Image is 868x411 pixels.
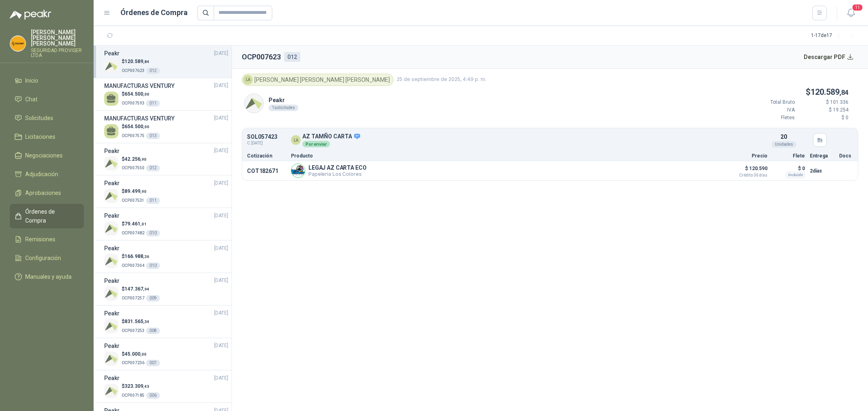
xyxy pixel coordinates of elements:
p: $ [122,253,160,260]
p: $ [122,155,160,163]
h3: Peakr [104,374,120,383]
span: Negociaciones [25,151,63,160]
span: 11 [852,4,863,11]
span: OCP007575 [122,133,144,138]
img: Company Logo [245,94,263,113]
span: ,00 [143,125,149,129]
div: 007 [146,360,160,366]
span: 79.461 [125,221,146,227]
h3: Peakr [104,146,120,155]
span: 45.000 [125,351,146,357]
span: C: [DATE] [247,140,278,146]
img: Company Logo [104,189,118,203]
a: Negociaciones [10,148,84,163]
p: $ 0 [772,164,805,173]
div: 013 [146,133,160,139]
span: Licitaciones [25,132,55,141]
div: 011 [146,197,160,204]
p: Total Bruto [746,98,795,106]
span: ,90 [140,157,146,162]
span: Crédito 30 días [727,173,767,177]
span: OCP007531 [122,198,144,203]
span: 654.500 [125,124,149,129]
a: Órdenes de Compra [10,204,84,228]
h3: Peakr [104,211,120,220]
span: 323.309 [125,383,149,389]
h3: Peakr [104,49,120,58]
a: Aprobaciones [10,185,84,201]
a: Peakr[DATE] Company Logo$42.256,90OCP007550012 [104,146,228,172]
p: Flete [772,153,805,158]
p: $ [122,285,160,293]
span: 166.988 [125,254,149,259]
a: Peakr[DATE] Company Logo$79.461,01OCP007482010 [104,211,228,237]
span: OCP007623 [122,68,144,73]
span: Aprobaciones [25,188,61,197]
span: 25 de septiembre de 2025, 4:49 p. m. [397,76,486,83]
span: ,01 [140,222,146,226]
p: $ [122,58,160,66]
p: SOL057423 [247,134,278,140]
img: Company Logo [104,319,118,333]
p: AZ TAMÑO CARTA [302,133,361,140]
div: [PERSON_NAME] [PERSON_NAME] [PERSON_NAME] [242,74,394,86]
p: IVA [746,106,795,114]
a: Solicitudes [10,110,84,126]
span: 120.589 [125,59,149,64]
span: OCP007253 [122,328,144,333]
span: 42.256 [125,156,146,162]
div: 008 [146,328,160,334]
span: [DATE] [214,309,228,317]
p: $ [746,86,848,98]
span: [DATE] [214,114,228,122]
h3: Peakr [104,179,120,188]
a: Peakr[DATE] Company Logo$147.367,94OCP007257009 [104,276,228,302]
div: 012 [146,68,160,74]
h1: Órdenes de Compra [120,7,188,18]
p: $ 120.590 [727,164,767,177]
a: Licitaciones [10,129,84,144]
span: OCP007550 [122,166,144,170]
span: ,00 [140,352,146,356]
a: Peakr[DATE] Company Logo$120.589,84OCP007623012 [104,49,228,74]
a: Peakr[DATE] Company Logo$89.499,90OCP007531011 [104,179,228,204]
a: Chat [10,92,84,107]
span: OCP007236 [122,361,144,365]
h3: Peakr [104,276,120,285]
p: $ [122,220,160,228]
h3: Peakr [104,341,120,350]
div: 009 [146,295,160,302]
span: ,34 [143,319,149,324]
span: Manuales y ayuda [25,272,72,281]
p: $ 19.254 [800,106,848,114]
div: 1 solicitudes [269,105,298,111]
img: Logo peakr [10,10,51,20]
span: ,90 [140,189,146,194]
span: Solicitudes [25,114,53,122]
p: $ [122,350,160,358]
span: 654.500 [125,91,149,97]
img: Company Logo [104,221,118,236]
p: [PERSON_NAME] [PERSON_NAME] [PERSON_NAME] [31,29,84,46]
div: 012 [284,52,300,62]
span: Remisiones [25,235,55,244]
span: 89.499 [125,188,146,194]
p: Producto [291,153,722,158]
h3: MANUFACTURAS VENTURY [104,114,175,123]
a: Peakr[DATE] Company Logo$831.565,34OCP007253008 [104,309,228,334]
p: Entrega [810,153,834,158]
h3: Peakr [104,244,120,253]
span: OCP007304 [122,263,144,268]
a: MANUFACTURAS VENTURY[DATE] $654.500,00OCP007593011 [104,81,228,107]
a: Adjudicación [10,166,84,182]
div: LA [243,75,253,85]
div: LA [291,135,301,145]
h3: Peakr [104,309,120,318]
div: Por enviar [302,141,330,147]
span: OCP007185 [122,393,144,398]
img: Company Logo [104,156,118,171]
p: SEGURIDAD PROVISER LTDA [31,48,84,58]
span: ,84 [840,89,848,96]
p: $ [122,123,160,131]
a: Remisiones [10,232,84,247]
